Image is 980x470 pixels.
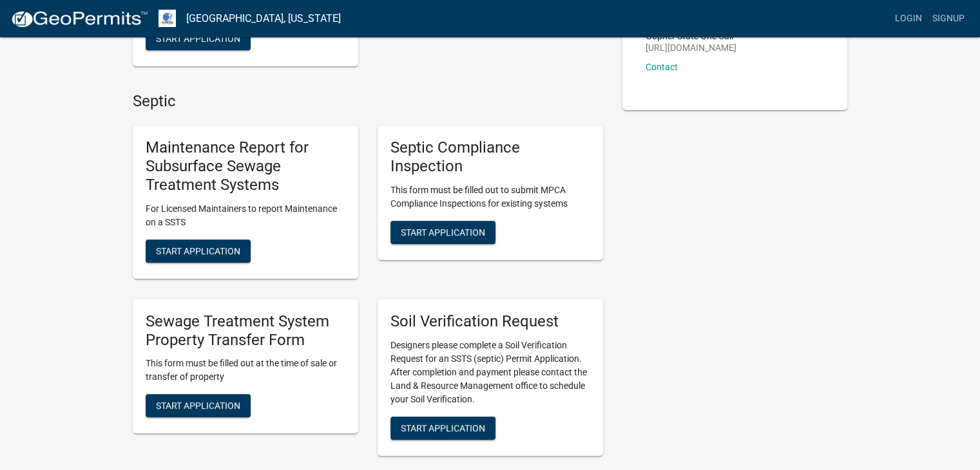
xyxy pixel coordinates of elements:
img: Otter Tail County, Minnesota [159,10,176,27]
a: Contact [646,62,678,72]
h4: Septic [133,92,603,111]
p: [URL][DOMAIN_NAME] [646,43,736,52]
span: Start Application [401,422,485,433]
h5: Soil Verification Request [390,312,590,331]
span: Start Application [156,245,240,256]
p: Designers please complete a Soil Verification Request for an SSTS (septic) Permit Application. Af... [390,339,590,406]
span: Start Application [156,400,240,411]
span: Start Application [401,227,485,237]
button: Start Application [146,240,251,263]
a: Signup [927,6,970,31]
p: For Licensed Maintainers to report Maintenance on a SSTS [146,202,345,229]
span: Start Application [156,33,240,43]
h5: Maintenance Report for Subsurface Sewage Treatment Systems [146,138,345,194]
a: Login [890,6,927,31]
p: This form must be filled out at the time of sale or transfer of property [146,357,345,384]
button: Start Application [146,27,251,50]
p: Gopher State One Call [646,32,736,41]
p: This form must be filled out to submit MPCA Compliance Inspections for existing systems [390,183,590,211]
a: [GEOGRAPHIC_DATA], [US_STATE] [186,8,341,30]
button: Start Application [390,417,495,440]
button: Start Application [390,221,495,244]
button: Start Application [146,394,251,417]
h5: Sewage Treatment System Property Transfer Form [146,312,345,350]
h5: Septic Compliance Inspection [390,138,590,176]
